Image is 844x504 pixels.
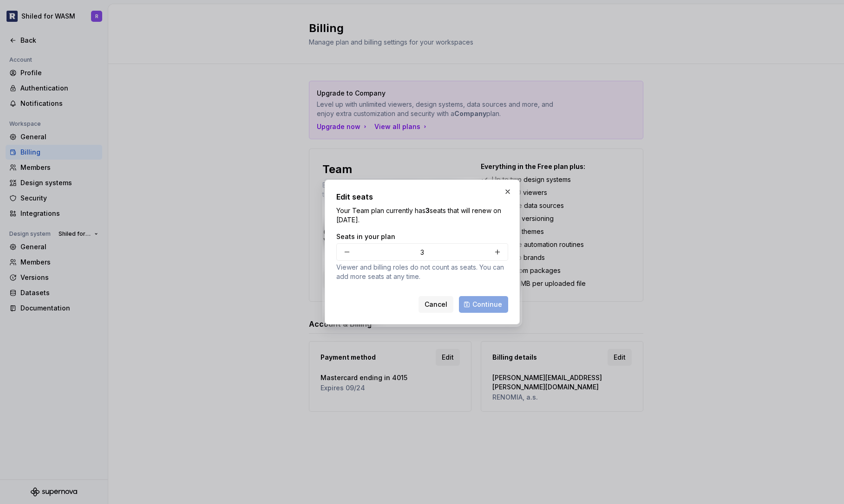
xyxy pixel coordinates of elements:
[425,300,447,309] span: Cancel
[336,263,508,281] p: Viewer and billing roles do not count as seats. You can add more seats at any time.
[419,296,453,313] button: Cancel
[336,191,508,202] h2: Edit seats
[336,206,508,225] p: Your Team plan currently has seats that will renew on [DATE].
[425,207,430,214] b: 3
[336,232,395,241] label: Seats in your plan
